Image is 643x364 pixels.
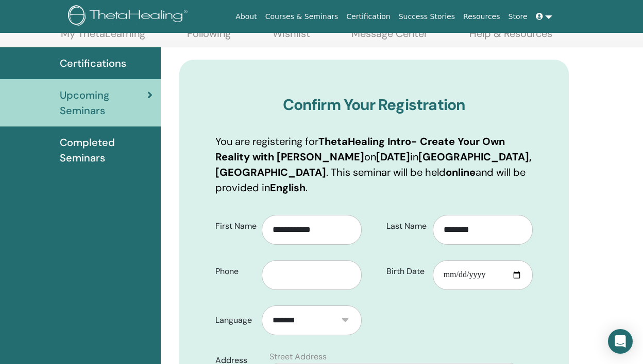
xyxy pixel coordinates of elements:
[379,216,433,236] label: Last Name
[60,56,126,71] span: Certifications
[261,7,343,26] a: Courses & Seminars
[269,351,327,363] label: Street Address
[68,5,191,28] img: logo.png
[60,135,153,166] span: Completed Seminars
[504,7,532,26] a: Store
[273,27,310,47] a: Wishlist
[395,7,459,26] a: Success Stories
[270,181,306,194] b: English
[376,150,410,163] b: [DATE]
[208,311,262,330] label: Language
[446,166,476,179] b: online
[187,27,231,47] a: Following
[208,262,262,281] label: Phone
[608,329,633,354] div: Open Intercom Messenger
[231,7,261,26] a: About
[215,135,505,163] b: ThetaHealing Intro- Create Your Own Reality with [PERSON_NAME]
[459,7,504,26] a: Resources
[208,216,262,236] label: First Name
[60,87,147,118] span: Upcoming Seminars
[61,27,145,47] a: My ThetaLearning
[469,27,552,47] a: Help & Resources
[342,7,394,26] a: Certification
[215,134,533,195] p: You are registering for on in . This seminar will be held and will be provided in .
[351,27,428,47] a: Message Center
[215,96,533,114] h3: Confirm Your Registration
[379,262,433,281] label: Birth Date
